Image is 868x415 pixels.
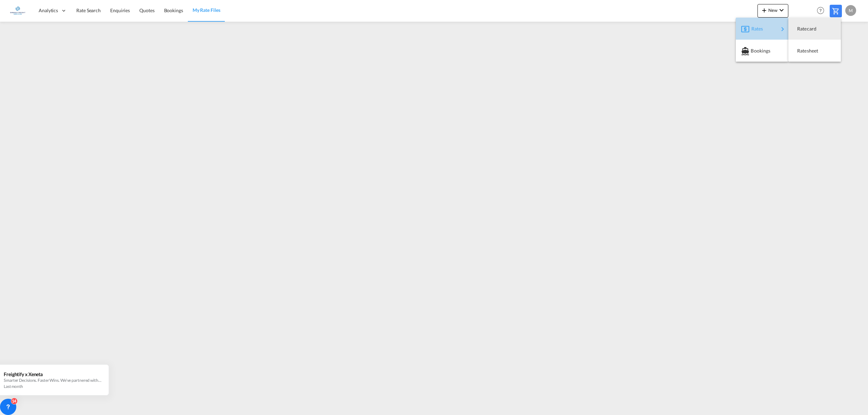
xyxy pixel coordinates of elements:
div: Bookings [741,42,783,59]
span: Ratecard [797,22,805,36]
span: Ratesheet [797,44,805,58]
div: Ratesheet [794,42,835,59]
md-icon: icon-chevron-right [778,25,787,33]
span: Bookings [751,44,758,58]
span: Rates [751,22,759,36]
button: Bookings [736,40,788,62]
div: Ratecard [794,20,835,37]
